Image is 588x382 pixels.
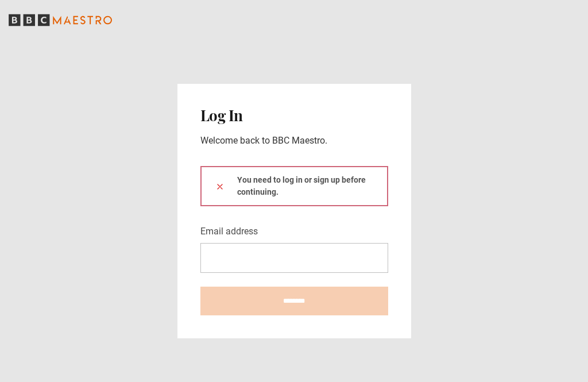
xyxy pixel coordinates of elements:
svg: BBC Maestro [9,11,112,29]
p: Welcome back to BBC Maestro. [200,134,388,148]
label: Email address [200,225,258,238]
div: You need to log in or sign up before continuing. [200,166,388,206]
h2: Log In [200,107,388,124]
